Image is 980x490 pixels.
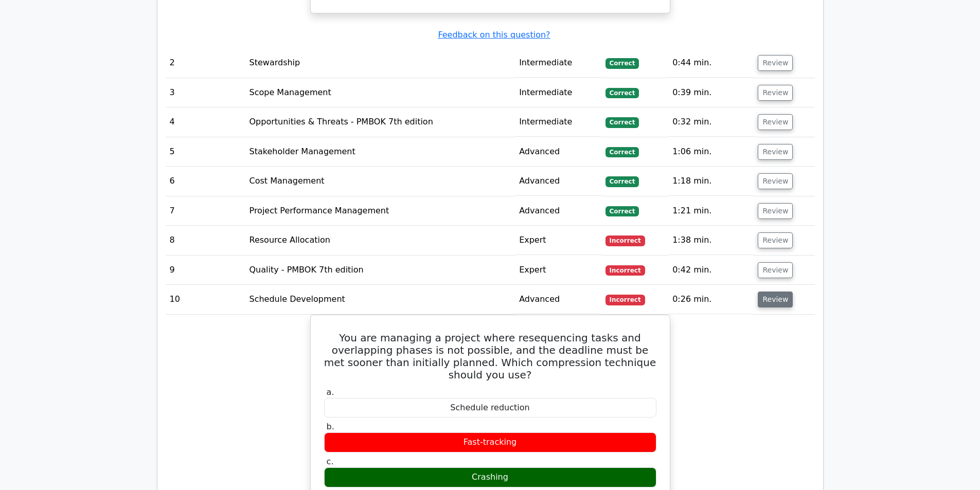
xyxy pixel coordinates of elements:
button: Review [758,232,793,248]
td: 10 [166,285,245,314]
td: Resource Allocation [245,226,515,255]
span: Incorrect [605,235,645,246]
div: Schedule reduction [324,398,656,418]
button: Review [758,292,793,307]
button: Review [758,114,793,130]
span: Incorrect [605,265,645,276]
td: Quality - PMBOK 7th edition [245,256,515,285]
td: Scope Management [245,78,515,107]
span: b. [327,422,334,431]
button: Review [758,55,793,71]
span: Correct [605,206,639,216]
td: 0:26 min. [668,285,754,314]
td: Stakeholder Management [245,137,515,167]
td: 5 [166,137,245,167]
span: Correct [605,147,639,157]
a: Feedback on this question? [438,30,550,40]
span: c. [327,457,334,466]
td: 3 [166,78,245,107]
td: 1:06 min. [668,137,754,167]
button: Review [758,144,793,160]
span: a. [327,387,334,397]
div: Fast-tracking [324,432,656,452]
td: 2 [166,48,245,78]
td: 8 [166,226,245,255]
td: 1:21 min. [668,196,754,226]
td: 0:32 min. [668,107,754,137]
td: 6 [166,167,245,196]
td: 1:38 min. [668,226,754,255]
td: Opportunities & Threats - PMBOK 7th edition [245,107,515,137]
td: Advanced [515,285,601,314]
td: Advanced [515,196,601,226]
td: 0:42 min. [668,256,754,285]
td: Schedule Development [245,285,515,314]
td: Stewardship [245,48,515,78]
span: Incorrect [605,295,645,305]
td: Intermediate [515,78,601,107]
button: Review [758,203,793,219]
button: Review [758,262,793,278]
td: Intermediate [515,107,601,137]
td: Advanced [515,167,601,196]
span: Correct [605,176,639,187]
span: Correct [605,58,639,68]
td: Intermediate [515,48,601,78]
td: 9 [166,256,245,285]
div: Crashing [324,467,656,487]
h5: You are managing a project where resequencing tasks and overlapping phases is not possible, and t... [323,332,657,381]
td: 1:18 min. [668,167,754,196]
td: Project Performance Management [245,196,515,226]
button: Review [758,85,793,101]
td: 0:44 min. [668,48,754,78]
td: 7 [166,196,245,226]
td: Cost Management [245,167,515,196]
td: 0:39 min. [668,78,754,107]
button: Review [758,173,793,189]
span: Correct [605,88,639,98]
td: Expert [515,226,601,255]
td: Advanced [515,137,601,167]
span: Correct [605,117,639,128]
td: 4 [166,107,245,137]
td: Expert [515,256,601,285]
